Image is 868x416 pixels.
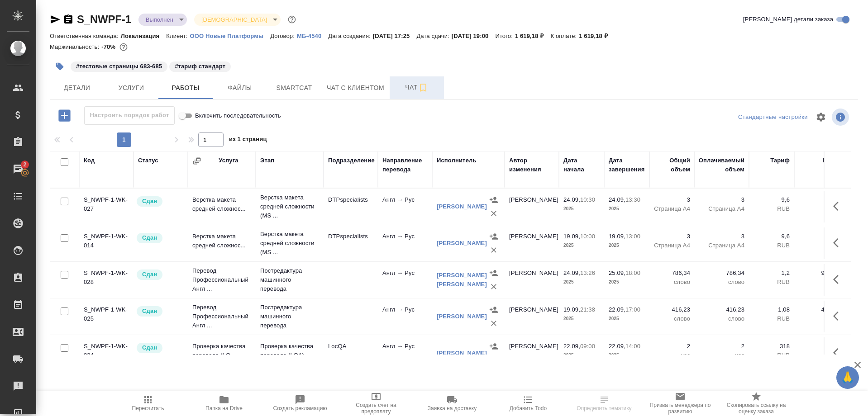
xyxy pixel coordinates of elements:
[609,156,645,174] div: Дата завершения
[832,109,851,126] span: Посмотреть информацию
[654,204,690,213] p: Страница А4
[609,196,625,203] p: 24.09,
[79,301,134,332] td: S_NWPF-1-WK-025
[136,342,183,354] div: Менеджер проверил работу исполнителя, передает ее на следующий этап
[828,232,849,254] button: Здесь прячутся важные кнопки
[55,82,99,94] span: Детали
[50,43,101,50] p: Маржинальность:
[609,233,625,240] p: 19.09,
[799,314,839,323] p: RUB
[219,156,238,165] div: Услуга
[84,156,95,165] div: Код
[563,241,600,250] p: 2025
[297,32,328,39] a: МБ-4540
[63,14,74,25] button: Скопировать ссылку
[699,351,744,360] p: час
[260,266,319,293] p: Постредактура машинного перевода
[609,306,625,313] p: 22.09,
[609,269,625,276] p: 25.09,
[260,193,319,220] p: Верстка макета средней сложности (MS ...
[515,33,551,39] p: 1 619,18 ₽
[168,62,232,70] span: тариф стандарт
[487,280,501,293] button: Удалить
[754,269,790,278] p: 1,2
[382,156,428,174] div: Направление перевода
[609,343,625,350] p: 22.09,
[70,62,168,70] span: тестовые страницы 683-685
[699,278,744,287] p: слово
[580,343,595,350] p: 09:00
[699,195,744,204] p: 3
[79,227,134,259] td: S_NWPF-1-WK-014
[799,195,839,204] p: 28,8
[754,195,790,204] p: 9,6
[297,33,328,39] p: МБ-4540
[260,303,319,330] p: Постредактура машинного перевода
[563,314,600,323] p: 2025
[754,278,790,287] p: RUB
[654,305,690,314] p: 416,23
[563,233,580,240] p: 19.09,
[136,305,183,317] div: Менеджер проверил работу исполнителя, передает ее на следующий этап
[136,195,183,208] div: Менеджер проверил работу исполнителя, передает ее на следующий этап
[770,156,790,165] div: Тариф
[324,227,378,259] td: DTPspecialists
[418,82,429,93] svg: Подписаться
[563,306,580,313] p: 19.09,
[166,33,190,39] p: Клиент:
[609,314,645,323] p: 2025
[654,314,690,323] p: слово
[699,241,744,250] p: Страница А4
[836,366,859,389] button: 🙏
[505,337,559,369] td: [PERSON_NAME]
[736,110,810,124] div: split button
[77,13,131,25] a: S_NWPF-1
[229,134,267,147] span: из 1 страниц
[580,196,595,203] p: 10:30
[799,278,839,287] p: RUB
[654,156,690,174] div: Общий объем
[52,106,77,125] button: Добавить работу
[188,337,256,369] td: Проверка качества перевода (LQ...
[625,343,640,350] p: 14:00
[840,368,855,387] span: 🙏
[437,272,487,288] a: [PERSON_NAME] [PERSON_NAME]
[142,233,157,242] p: Сдан
[324,191,378,222] td: DTPspecialists
[142,270,157,279] p: Сдан
[699,204,744,213] p: Страница А4
[260,230,319,257] p: Верстка макета средней сложности (MS ...
[327,82,384,94] span: Чат с клиентом
[580,306,595,313] p: 21:38
[378,264,432,296] td: Англ → Рус
[609,278,645,287] p: 2025
[563,351,600,360] p: 2025
[754,241,790,250] p: RUB
[625,269,640,276] p: 18:00
[509,156,554,174] div: Автор изменения
[143,16,176,24] button: Выполнен
[2,158,34,180] a: 2
[142,307,157,316] p: Сдан
[260,342,319,360] p: Проверка качества перевода (LQA)
[580,269,595,276] p: 13:26
[810,106,832,128] span: Настроить таблицу
[50,57,70,76] button: Добавить тэг
[654,195,690,204] p: 3
[260,156,274,165] div: Этап
[395,82,439,93] span: Чат
[188,191,256,222] td: Верстка макета средней сложнос...
[505,301,559,332] td: [PERSON_NAME]
[654,351,690,360] p: час
[828,195,849,217] button: Здесь прячутся важные кнопки
[625,233,640,240] p: 13:00
[754,204,790,213] p: RUB
[754,305,790,314] p: 1,08
[754,314,790,323] p: RUB
[138,14,187,26] div: Выполнен
[699,232,744,241] p: 3
[609,351,645,360] p: 2025
[79,264,134,296] td: S_NWPF-1-WK-028
[580,233,595,240] p: 10:00
[437,156,477,165] div: Исполнитель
